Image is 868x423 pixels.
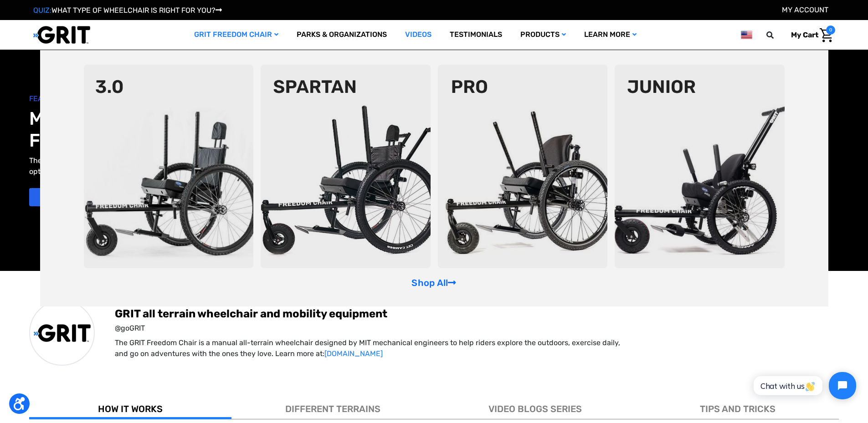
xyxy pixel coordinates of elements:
p: The GRIT Freedom Chair is a manual all-terrain wheelchair designed by MIT mechanical engineers to... [115,337,621,359]
img: 3point0.png [84,65,254,268]
a: GRIT Freedom Chair [185,20,288,50]
span: FEATURED VIDEO [29,93,434,104]
input: Search [770,25,784,45]
span: QUIZ: [33,6,51,15]
a: More Videos [29,188,102,206]
span: Phone Number [153,37,202,46]
a: [DOMAIN_NAME] [324,349,383,358]
a: Shop All [411,277,456,288]
img: spartan2.png [261,65,431,268]
span: GRIT all terrain wheelchair and mobility equipment [115,306,839,321]
span: DIFFERENT TERRAINS [285,403,380,414]
a: QUIZ:WHAT TYPE OF WHEELCHAIR IS RIGHT FOR YOU? [33,6,222,15]
img: junior-chair.png [615,65,785,268]
h1: Meet the GRIT Freedom Chair [29,108,434,152]
img: GRIT All-Terrain Wheelchair and Mobility Equipment [33,25,90,44]
a: Parks & Organizations [288,20,396,50]
span: My Cart [791,31,818,39]
a: Learn More [575,20,646,50]
iframe: Tidio Chat [744,364,864,407]
a: Cart with 0 items [784,25,835,45]
span: VIDEO BLOGS SERIES [488,403,582,414]
span: TIPS AND TRICKS [700,403,776,414]
a: Testimonials [441,20,511,50]
span: HOW IT WORKS [98,403,163,414]
a: Products [511,20,575,50]
p: The best way to experience a GRIT Freedom Chair is to ride one, but if that isn't an option, get ... [29,155,313,177]
span: 0 [826,25,835,35]
img: Cart [820,28,833,42]
img: GRIT All-Terrain Wheelchair and Mobility Equipment [34,324,91,342]
img: pro-chair.png [438,65,608,268]
a: Videos [396,20,441,50]
span: @goGRIT [115,323,839,334]
a: Account [782,5,828,14]
img: us.png [741,29,752,41]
